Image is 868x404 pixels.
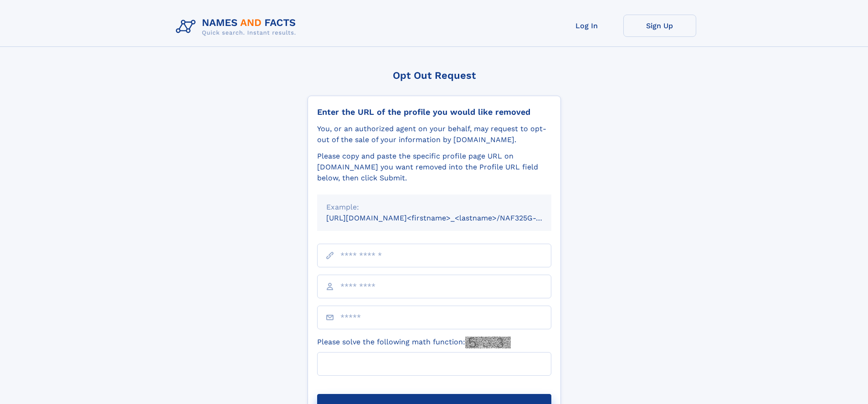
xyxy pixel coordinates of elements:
[317,123,551,145] div: You, or an authorized agent on your behalf, may request to opt-out of the sale of your informatio...
[172,15,303,39] img: Logo Names and Facts
[317,337,511,348] label: Please solve the following math function:
[326,214,569,222] small: [URL][DOMAIN_NAME]<firstname>_<lastname>/NAF325G-xxxxxxxx
[623,15,696,37] a: Sign Up
[550,15,623,37] a: Log In
[317,107,551,117] div: Enter the URL of the profile you would like removed
[317,151,551,184] div: Please copy and paste the specific profile page URL on [DOMAIN_NAME] you want removed into the Pr...
[308,70,561,81] div: Opt Out Request
[326,202,542,213] div: Example:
